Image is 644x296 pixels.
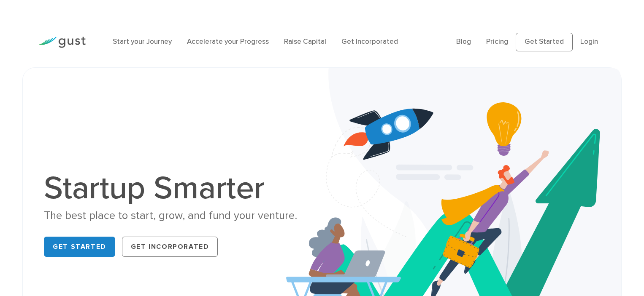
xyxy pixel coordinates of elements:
a: Accelerate your Progress [187,37,269,46]
a: Get Started [44,237,115,257]
a: Login [580,37,598,46]
a: Get Incorporated [341,37,398,46]
a: Pricing [486,37,508,46]
a: Raise Capital [284,37,326,46]
a: Get Incorporated [122,237,218,257]
a: Start your Journey [113,37,172,46]
div: The best place to start, grow, and fund your venture. [44,208,316,223]
img: Gust Logo [38,37,86,48]
h1: Startup Smarter [44,172,316,204]
a: Get Started [516,33,573,51]
a: Blog [456,37,471,46]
